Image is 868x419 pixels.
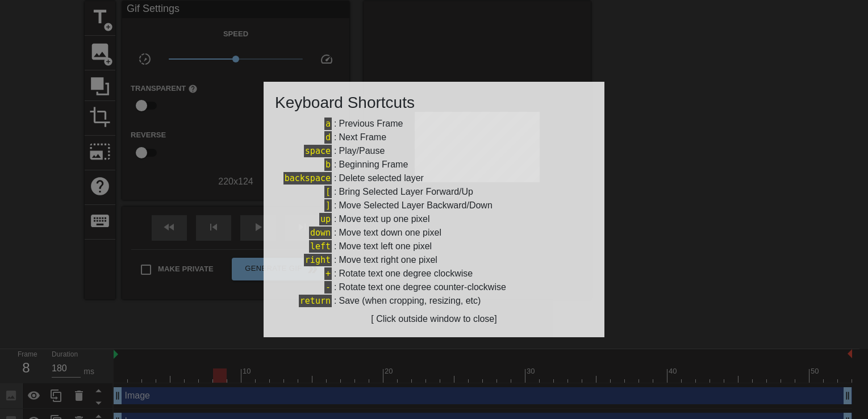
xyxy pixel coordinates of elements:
[339,294,481,308] div: Save (when cropping, resizing, etc)
[339,131,386,144] div: Next Frame
[324,131,332,144] span: d
[339,144,385,158] div: Play/Pause
[283,172,332,185] span: backspace
[275,131,593,144] div: :
[275,171,593,185] div: :
[275,226,593,240] div: :
[304,254,332,266] span: right
[275,93,593,112] h3: Keyboard Shortcuts
[275,280,593,294] div: :
[324,281,332,294] span: -
[339,212,429,226] div: Move text up one pixel
[275,144,593,158] div: :
[319,213,332,225] span: up
[309,227,332,239] span: down
[324,186,332,198] span: [
[275,199,593,212] div: :
[275,253,593,267] div: :
[339,280,506,294] div: Rotate text one degree counter-clockwise
[309,240,332,253] span: left
[275,294,593,308] div: :
[275,212,593,226] div: :
[299,295,332,307] span: return
[275,240,593,253] div: :
[275,117,593,131] div: :
[339,185,473,199] div: Bring Selected Layer Forward/Up
[275,267,593,280] div: :
[339,240,432,253] div: Move text left one pixel
[339,253,437,267] div: Move text right one pixel
[339,199,492,212] div: Move Selected Layer Backward/Down
[275,158,593,171] div: :
[324,158,332,171] span: b
[339,158,408,171] div: Beginning Frame
[339,117,403,131] div: Previous Frame
[275,312,593,326] div: [ Click outside window to close]
[304,145,332,157] span: space
[339,226,441,240] div: Move text down one pixel
[324,199,332,212] span: ]
[324,118,332,130] span: a
[324,267,332,280] span: +
[339,267,473,280] div: Rotate text one degree clockwise
[339,171,423,185] div: Delete selected layer
[275,185,593,199] div: :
